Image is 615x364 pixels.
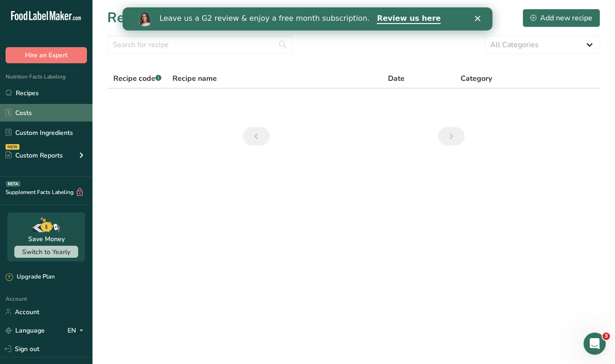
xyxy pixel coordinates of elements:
a: Language [6,322,45,339]
span: Switch to Yearly [22,248,70,256]
div: Add new recipe [530,12,592,24]
iframe: Intercom live chat banner [123,7,492,30]
div: NEW [6,144,19,150]
div: Custom Reports [6,151,63,160]
div: Close [352,8,362,14]
span: Recipe name [172,73,217,84]
h1: Recipes [107,7,157,28]
span: Recipe code [113,73,161,84]
div: Upgrade Plan [6,273,55,282]
a: Next page [438,127,465,146]
button: Hire an Expert [6,47,87,63]
div: BETA [6,181,20,187]
div: EN [68,325,87,336]
a: Previous page [243,127,270,146]
span: Date [388,73,405,84]
iframe: Intercom live chat [584,333,606,355]
span: Category [461,73,492,84]
span: 3 [603,333,610,340]
div: Save Money [28,234,65,244]
button: Switch to Yearly [14,246,78,258]
input: Search for recipe [107,36,292,54]
button: Add new recipe [523,9,600,27]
